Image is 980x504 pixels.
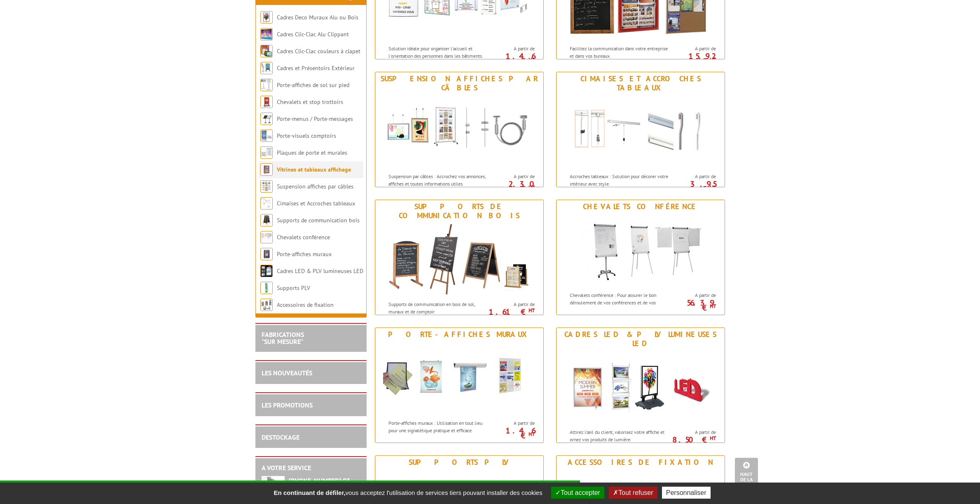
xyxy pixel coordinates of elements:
[260,248,273,260] img: Porte-affiches muraux
[551,487,604,499] button: Tout accepter
[529,431,535,438] sup: HT
[556,72,725,187] a: Cimaises et Accroches tableaux Cimaises et Accroches tableaux Accroches tableaux : Solution pour ...
[564,350,717,424] img: Cadres LED & PLV lumineuses LED
[710,435,716,442] sup: HT
[277,47,360,55] a: Cadres Clic-Clac couleurs à clapet
[670,181,716,191] p: 3.95 €
[559,202,723,211] div: Chevalets conférence
[493,420,535,426] span: A partir de
[674,292,716,299] span: A partir de
[564,213,717,287] img: Chevalets conférence
[609,487,657,499] button: Tout refuser
[388,301,491,315] p: Supports de communication en bois de sol, muraux et de comptoir
[674,429,716,436] span: A partir de
[564,94,717,169] img: Cimaises et Accroches tableaux
[383,341,536,415] img: Porte-affiches muraux
[277,200,355,207] a: Cimaises et Accroches tableaux
[260,130,273,142] img: Porte-visuels comptoirs
[670,54,716,64] p: 15.92 €
[274,489,345,496] strong: En continuant de défiler,
[277,267,363,275] a: Cadres LED & PLV lumineuses LED
[662,487,711,499] button: Personnaliser (fenêtre modale)
[262,330,304,346] a: FABRICATIONS"Sur Mesure"
[260,96,273,108] img: Chevalets et stop trottoirs
[289,476,350,485] strong: [PHONE_NUMBER] 03
[277,166,351,173] a: Vitrines et tableaux affichage
[377,458,541,467] div: Supports PLV
[388,173,491,187] p: Suspension par câbles : Accrochez vos annonces, affiches et toutes informations utiles.
[277,284,310,292] a: Supports PLV
[489,54,535,64] p: 1.46 €
[260,163,273,176] img: Vitrines et tableaux affichage
[556,200,725,315] a: Chevalets conférence Chevalets conférence Chevalets conférence : Pour assurer le bon déroulement ...
[489,181,535,191] p: 2.30 €
[277,31,349,38] a: Cadres Clic-Clac Alu Clippant
[375,200,544,315] a: Supports de communication bois Supports de communication bois Supports de communication en bois d...
[277,115,353,122] a: Porte-menus / Porte-messages
[670,300,716,310] p: 56.39 €
[277,149,347,156] a: Plaques de porte et murales
[570,45,672,59] p: Facilitez la communication dans votre entreprise et dans vos bureaux.
[377,202,541,220] div: Supports de communication bois
[260,180,273,193] img: Suspension affiches par câbles
[269,489,546,496] span: vous acceptez l'utilisation de services tiers pouvant installer des cookies
[375,327,544,443] a: Porte-affiches muraux Porte-affiches muraux Porte-affiches muraux : Utilisation en tout lieu pour...
[260,45,273,57] img: Cadres Clic-Clac couleurs à clapet
[260,79,273,91] img: Porte-affiches de sol sur pied
[277,98,343,106] a: Chevalets et stop trottoirs
[670,437,716,442] p: 8.50 €
[493,301,535,308] span: A partir de
[262,433,299,441] a: DESTOCKAGE
[262,401,313,409] a: LES PROMOTIONS
[570,429,672,443] p: Attirez l’œil du client, valorisez votre affiche et ornez vos produits de lumière.
[377,330,541,339] div: Porte-affiches muraux
[529,184,535,191] sup: HT
[383,222,536,297] img: Supports de communication bois
[277,217,360,224] a: Supports de communication bois
[260,231,273,243] img: Chevalets conférence
[260,146,273,159] img: Plaques de porte et murales
[377,74,541,92] div: Suspension affiches par câbles
[260,197,273,210] img: Cimaises et Accroches tableaux
[559,330,723,348] div: Cadres LED & PLV lumineuses LED
[277,132,336,139] a: Porte-visuels comptoirs
[735,458,758,492] a: Haut de la page
[529,307,535,314] sup: HT
[260,113,273,125] img: Porte-menus / Porte-messages
[489,428,535,438] p: 1.46 €
[277,14,358,21] a: Cadres Deco Muraux Alu ou Bois
[559,458,723,467] div: Accessoires de fixation
[277,250,332,258] a: Porte-affiches muraux
[570,173,672,187] p: Accroches tableaux : Solution pour décorer votre intérieur avec style.
[262,464,360,472] h2: A votre service
[277,64,355,72] a: Cadres et Présentoirs Extérieur
[260,28,273,40] img: Cadres Clic-Clac Alu Clippant
[710,303,716,310] sup: HT
[260,299,273,311] img: Accessoires de fixation
[277,81,349,89] a: Porte-affiches de sol sur pied
[383,94,536,169] img: Suspension affiches par câbles
[674,173,716,180] span: A partir de
[489,309,535,314] p: 1.61 €
[388,45,491,59] p: Solution idéale pour organiser l'accueil et l'orientation des personnes dans les bâtiments.
[559,74,723,92] div: Cimaises et Accroches tableaux
[260,282,273,294] img: Supports PLV
[710,56,716,63] sup: HT
[277,233,330,241] a: Chevalets conférence
[388,419,491,433] p: Porte-affiches muraux : Utilisation en tout lieu pour une signalétique pratique et efficace.
[277,301,334,309] a: Accessoires de fixation
[529,56,535,63] sup: HT
[570,292,672,313] p: Chevalets conférence : Pour assurer le bon déroulement de vos conférences et de vos réunions.
[375,72,544,187] a: Suspension affiches par câbles Suspension affiches par câbles Suspension par câbles : Accrochez v...
[260,11,273,24] img: Cadres Deco Muraux Alu ou Bois
[710,184,716,191] sup: HT
[260,214,273,226] img: Supports de communication bois
[277,183,353,190] a: Suspension affiches par câbles
[493,173,535,180] span: A partir de
[674,45,716,52] span: A partir de
[260,265,273,277] img: Cadres LED & PLV lumineuses LED
[260,62,273,74] img: Cadres et Présentoirs Extérieur
[556,327,725,443] a: Cadres LED & PLV lumineuses LED Cadres LED & PLV lumineuses LED Attirez l’œil du client, valorise...
[493,45,535,52] span: A partir de
[262,369,312,377] a: LES NOUVEAUTÉS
